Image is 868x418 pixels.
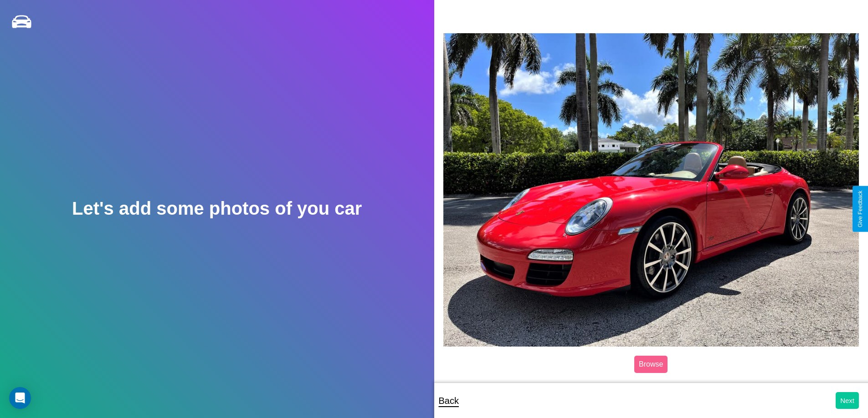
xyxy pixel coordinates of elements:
[443,33,859,346] img: posted
[9,387,31,409] div: Open Intercom Messenger
[857,191,863,227] div: Give Feedback
[634,356,668,373] label: Browse
[439,393,459,409] p: Back
[836,392,859,409] button: Next
[72,198,362,219] h2: Let's add some photos of you car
